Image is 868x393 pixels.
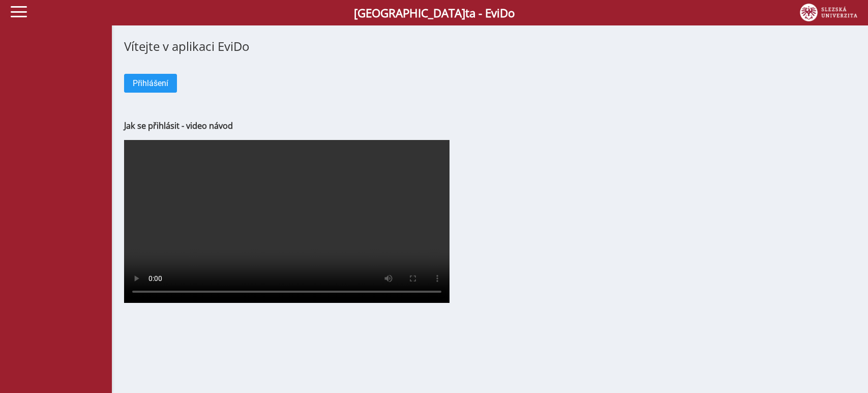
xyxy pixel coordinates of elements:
span: o [508,5,515,21]
img: logo_web_su.png [800,4,857,21]
b: [GEOGRAPHIC_DATA] a - Evi [31,5,837,21]
span: Přihlášení [133,78,168,88]
span: t [465,5,469,21]
span: D [500,5,508,21]
button: Přihlášení [124,74,177,93]
video: Your browser does not support the video tag. [124,140,450,303]
h1: Vítejte v aplikaci EviDo [124,38,856,54]
h3: Jak se přihlásit - video návod [124,120,856,131]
